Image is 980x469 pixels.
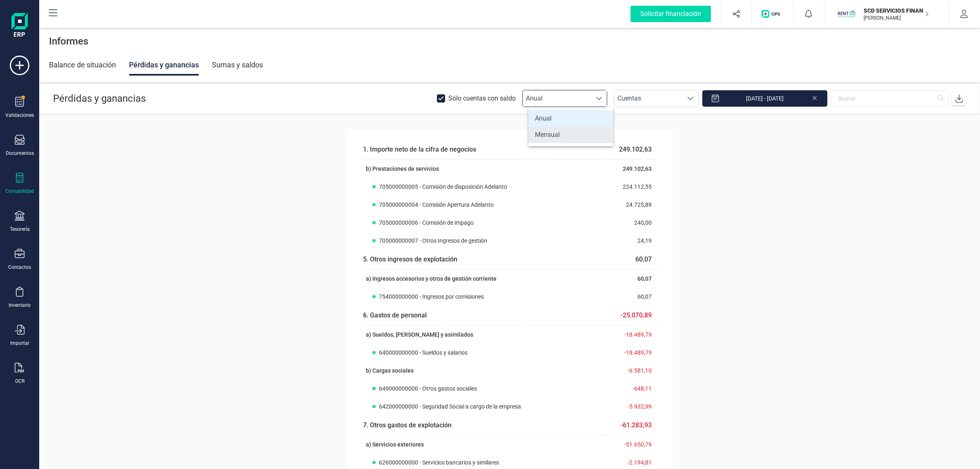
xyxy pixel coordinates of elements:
td: 60,07 [603,270,657,288]
img: Logo de OPS [762,10,783,18]
td: -51.650,79 [603,435,657,454]
td: -61.283,93 [603,415,657,435]
li: Anual [528,110,613,127]
div: Sumas y saldos [212,54,263,76]
img: SC [837,5,855,23]
div: Solicitar financiación [630,6,711,22]
button: Logo de OPS [757,1,788,27]
div: Tesorería [10,226,30,232]
input: Buscar [831,90,949,107]
span: a) Servicios exteriores [366,441,424,448]
td: 249.102,63 [603,140,657,160]
td: 249.102,63 [603,160,657,178]
img: Logo Finanedi [11,13,28,39]
span: 705000000004 - Comisión Apertura Adelanto [379,201,494,209]
span: 7. Otros gastos de explotación [363,421,452,429]
span: 5. Otros ingresos de explotación [363,255,457,263]
td: 24,19 [603,232,657,250]
div: Informes [39,28,980,54]
li: Mensual [528,127,613,143]
span: b) Prestaciones de servicios [366,165,439,172]
td: -18.489,79 [603,326,657,344]
span: 754000000000 - Ingresos por comisiones [379,293,484,301]
span: b) Cargas sociales [366,367,414,374]
td: 60,07 [603,288,657,306]
td: -5.932,99 [603,398,657,415]
span: 640000000000 - Sueldos y salarios [379,348,468,357]
p: SCD SERVICIOS FINANCIEROS SL [864,7,929,15]
div: Documentos [6,150,34,156]
span: 626000000000 - Servicios bancarios y similares [379,458,499,467]
span: Cuentas [614,90,683,107]
div: Validaciones [5,112,34,118]
td: -25.070,89 [603,306,657,326]
span: 705000000006 - Comisión de impago [379,219,474,227]
div: Balance de situación [49,54,116,76]
div: Pérdidas y ganancias [129,54,199,76]
span: Pérdidas y ganancias [53,93,146,104]
td: 60,07 [603,250,657,270]
div: Inventario [9,302,31,308]
td: -18.489,79 [603,344,657,362]
span: Anual [523,90,591,107]
span: 705000000005 - Comisión de disposición Adelanto [379,183,507,191]
div: Contactos [8,264,31,270]
button: SCSCD SERVICIOS FINANCIEROS SL[PERSON_NAME] [834,1,939,27]
span: 642000000000 - Seguridad Social a cargo de la empresa [379,402,521,411]
button: Solicitar financiación [621,1,721,27]
div: Contabilidad [5,188,34,194]
span: a) Ingresos accesorios y otros de gestión corriente [366,275,497,282]
span: 1. Importe neto de la cifra de negocios [363,145,476,153]
div: OCR [15,378,24,384]
span: Sólo cuentas con saldo [448,92,516,105]
span: 705000000007 - Otros Ingresos de gestión [379,237,487,245]
td: 240,00 [603,214,657,232]
span: 6. Gastos de personal [363,311,427,319]
td: -6.581,10 [603,362,657,380]
td: 224.112,55 [603,178,657,196]
p: [PERSON_NAME] [864,15,929,21]
span: a) Sueldos, [PERSON_NAME] y asimilados [366,331,473,338]
span: 649000000000 - Otros gastos sociales [379,384,477,393]
div: Importar [10,340,29,346]
td: 24.725,89 [603,196,657,214]
td: -648,11 [603,380,657,398]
